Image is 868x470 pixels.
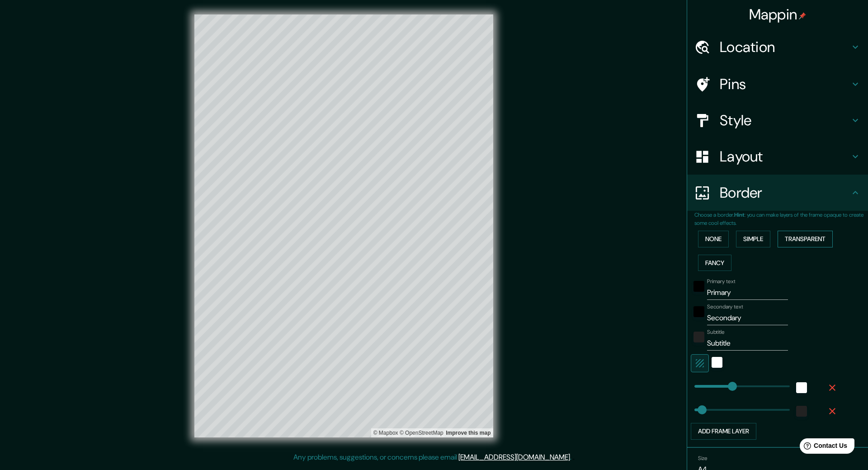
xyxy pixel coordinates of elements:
[707,328,725,336] label: Subtitle
[698,255,731,271] button: Fancy
[788,435,858,460] iframe: Help widget launcher
[691,423,756,440] button: Add frame layer
[293,452,571,463] p: Any problems, suggestions, or concerns please email .
[693,306,704,317] button: black
[573,452,575,463] div: .
[796,382,807,393] button: white
[687,29,868,65] div: Location
[712,357,722,368] button: white
[571,452,573,463] div: .
[400,430,443,436] a: OpenStreetMap
[698,231,729,247] button: None
[698,454,708,462] label: Size
[687,102,868,138] div: Style
[687,66,868,102] div: Pins
[373,430,398,436] a: Mapbox
[694,211,868,227] p: Choose a border. : you can make layers of the frame opaque to create some cool effects.
[720,38,850,56] h4: Location
[799,12,806,19] img: pin-icon.png
[720,147,850,166] h4: Layout
[796,406,807,417] button: color-222222
[720,184,850,202] h4: Border
[734,211,745,218] b: Hint
[707,278,735,285] label: Primary text
[693,332,704,342] button: color-222222
[736,231,770,247] button: Simple
[693,281,704,292] button: black
[778,231,833,247] button: Transparent
[720,111,850,129] h4: Style
[687,175,868,211] div: Border
[720,75,850,93] h4: Pins
[446,430,491,436] a: Map feedback
[458,452,570,462] a: [EMAIL_ADDRESS][DOMAIN_NAME]
[749,5,807,24] h4: Mappin
[707,303,743,311] label: Secondary text
[687,138,868,175] div: Layout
